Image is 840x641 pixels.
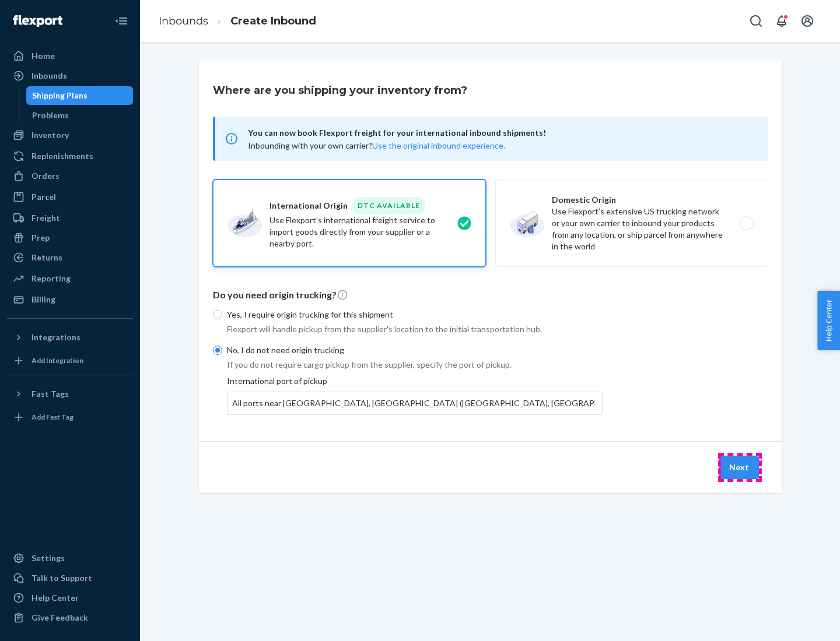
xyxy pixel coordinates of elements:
[227,323,603,335] p: Flexport will handle pickup from the supplier's location to the initial transportation hub.
[248,126,754,140] span: You can now book Flexport freight for your international inbound shipments!
[110,9,133,33] button: Close Navigation
[7,385,133,403] button: Fast Tags
[32,552,65,564] div: Settings
[32,294,55,305] div: Billing
[7,126,133,145] a: Inventory
[149,4,325,38] ol: breadcrumbs
[32,70,67,82] div: Inbounds
[32,110,69,121] div: Problems
[817,291,840,350] button: Help Center
[26,86,134,105] a: Shipping Plans
[7,269,133,288] a: Reporting
[227,359,603,371] p: If you do not require cargo pickup from the supplier, specify the port of pickup.
[7,351,133,370] a: Add Integration
[32,191,56,203] div: Parcel
[7,167,133,185] a: Orders
[7,47,133,65] a: Home
[32,332,80,343] div: Integrations
[213,346,222,355] input: No, I do not need origin trucking
[159,15,208,27] a: Inbounds
[719,456,759,479] button: Next
[32,50,55,62] div: Home
[26,106,134,125] a: Problems
[32,592,79,604] div: Help Center
[7,608,133,627] button: Give Feedback
[7,328,133,347] button: Integrations
[7,569,133,587] a: Talk to Support
[770,9,793,33] button: Open notifications
[7,408,133,427] a: Add Fast Tag
[32,252,62,263] div: Returns
[32,170,60,182] div: Orders
[32,572,92,584] div: Talk to Support
[7,549,133,568] a: Settings
[213,310,222,319] input: Yes, I require origin trucking for this shipment
[248,140,505,150] span: Inbounding with your own carrier?
[32,129,69,141] div: Inventory
[7,209,133,227] a: Freight
[32,412,73,422] div: Add Fast Tag
[7,188,133,206] a: Parcel
[213,83,467,98] h3: Where are you shipping your inventory from?
[7,248,133,267] a: Returns
[32,612,88,624] div: Give Feedback
[32,273,71,284] div: Reporting
[32,355,83,365] div: Add Integration
[32,232,50,244] div: Prep
[32,90,87,101] div: Shipping Plans
[744,9,768,33] button: Open Search Box
[230,15,316,27] a: Create Inbound
[796,9,819,33] button: Open account menu
[13,15,62,27] img: Flexport logo
[213,288,768,302] p: Do you need origin trucking?
[7,147,133,165] a: Replenishments
[227,375,603,415] div: International port of pickup
[227,344,603,356] p: No, I do not need origin trucking
[7,290,133,309] a: Billing
[7,228,133,247] a: Prep
[7,66,133,85] a: Inbounds
[32,150,93,162] div: Replenishments
[7,589,133,607] a: Help Center
[32,212,60,224] div: Freight
[227,309,603,320] p: Yes, I require origin trucking for this shipment
[372,140,505,152] button: Use the original inbound experience.
[32,388,69,400] div: Fast Tags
